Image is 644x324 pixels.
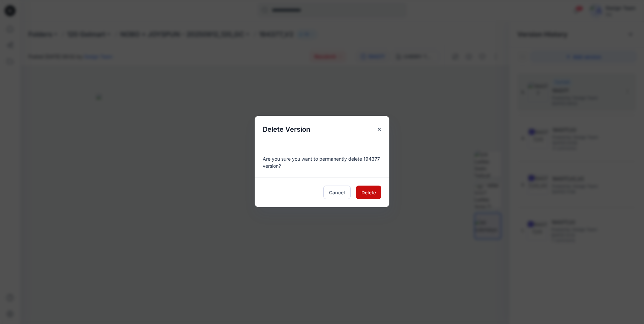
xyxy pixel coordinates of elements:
[373,123,385,135] button: Close
[363,156,380,162] span: 194377
[263,151,381,169] div: Are you sure you want to permanently delete version?
[323,186,351,199] button: Cancel
[329,189,345,196] span: Cancel
[356,186,381,199] button: Delete
[361,189,376,196] span: Delete
[255,116,318,143] h5: Delete Version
